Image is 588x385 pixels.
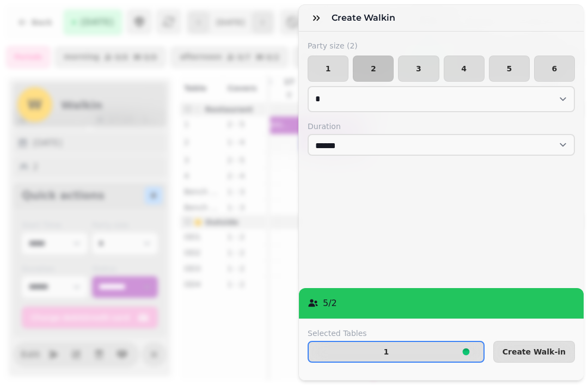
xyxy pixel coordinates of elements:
button: 5 [489,56,530,82]
h3: Create walkin [332,11,400,25]
label: Selected Tables [308,328,485,339]
span: 5 [498,65,520,72]
button: 3 [398,56,439,82]
label: Duration [308,121,575,132]
button: 6 [534,56,575,82]
button: Create Walk-in [493,341,575,363]
span: 4 [453,65,475,72]
button: 1 [308,56,348,82]
label: Party size ( 2 ) [308,40,575,51]
button: 2 [353,56,394,82]
span: 6 [543,65,566,72]
span: 2 [362,65,384,72]
span: 3 [407,65,430,72]
p: 1 [383,348,389,356]
span: Create Walk-in [503,348,566,356]
button: 4 [444,56,485,82]
span: 1 [317,65,339,72]
p: 5 / 2 [323,297,337,310]
button: 1 [308,341,485,363]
